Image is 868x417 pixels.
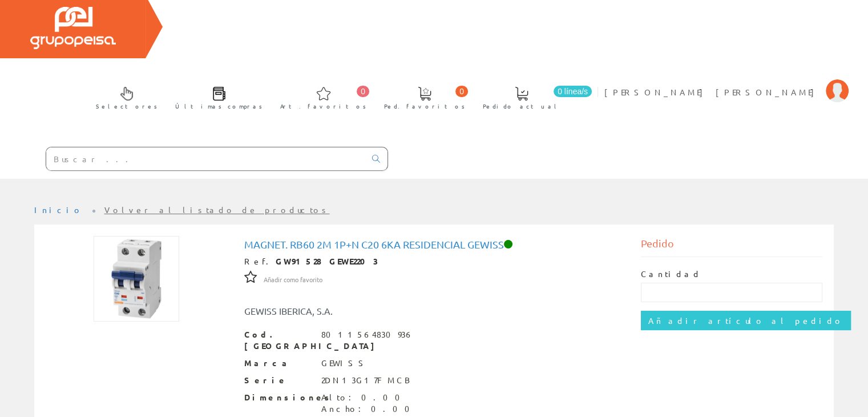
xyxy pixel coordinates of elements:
[641,268,701,280] label: Cantidad
[244,358,313,369] span: Marca
[276,256,378,266] strong: GW91528 GEWE2203
[84,77,163,117] a: Selectores
[321,392,435,403] div: Alto: 0.00
[641,311,851,330] input: Añadir artículo al pedido
[384,101,465,112] span: Ped. favoritos
[94,236,179,322] img: Foto artículo Magnet. Rb60 2m 1p+n C20 6ka Residencial Gewiss (150x150)
[96,101,158,112] span: Selectores
[46,147,365,170] input: Buscar ...
[175,101,263,112] span: Últimas compras
[357,86,369,97] span: 0
[30,7,116,49] img: Grupo Peisa
[321,375,413,386] div: 2DN13G17F MCB
[264,274,322,284] a: Añadir como favorito
[641,236,822,257] div: Pedido
[244,239,624,250] h1: Magnet. Rb60 2m 1p+n C20 6ka Residencial Gewiss
[104,205,330,215] a: Volver al listado de productos
[264,275,322,284] span: Añadir como favorito
[236,304,467,318] div: GEWISS IBERICA, S.A.
[244,256,624,267] div: Ref.
[244,375,313,386] span: Serie
[244,392,313,403] span: Dimensiones
[321,358,369,369] div: GEWISS
[244,329,313,352] span: Cod. [GEOGRAPHIC_DATA]
[321,403,435,415] div: Ancho: 0.00
[455,86,468,97] span: 0
[164,77,268,117] a: Últimas compras
[280,101,366,112] span: Art. favoritos
[34,205,83,215] a: Inicio
[321,329,414,340] div: 8011564830936
[604,86,820,98] span: [PERSON_NAME] [PERSON_NAME]
[604,77,849,88] a: [PERSON_NAME] [PERSON_NAME]
[554,86,592,97] span: 0 línea/s
[483,101,560,112] span: Pedido actual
